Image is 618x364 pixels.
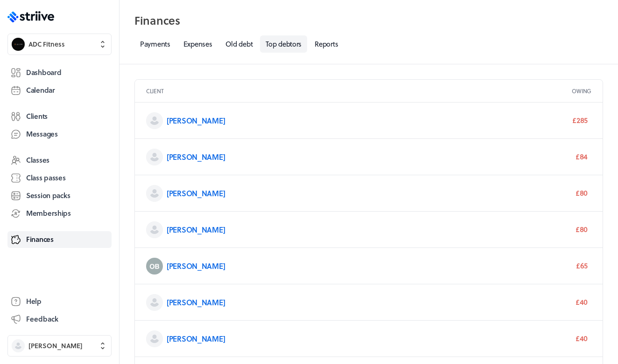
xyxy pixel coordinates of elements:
div: £285 [572,115,588,125]
span: [PERSON_NAME] [28,341,83,350]
span: Calendar [26,85,55,95]
p: Owing [413,87,591,95]
a: Old debt [220,35,259,53]
nav: Tabs [134,35,603,53]
span: Finances [26,234,54,244]
button: Feedback [7,311,112,328]
h2: Finances [134,11,603,30]
span: Session packs [26,191,70,200]
a: Top debtors [260,35,307,53]
div: £40 [576,333,588,343]
div: £80 [576,188,588,198]
a: Finances [7,231,112,248]
div: £40 [576,297,588,307]
a: Payments [134,35,176,53]
a: [PERSON_NAME] [167,115,225,126]
span: Class passes [26,173,66,183]
a: [PERSON_NAME] [167,261,225,271]
a: Messages [7,126,112,143]
a: Clients [7,108,112,125]
div: £84 [576,151,588,162]
div: £65 [576,261,588,271]
a: Calendar [7,82,112,99]
a: [PERSON_NAME] [167,297,225,308]
button: ADC FitnessADC Fitness [7,34,112,55]
a: [PERSON_NAME] [167,333,225,344]
a: [PERSON_NAME] [167,224,225,235]
span: Dashboard [26,68,61,77]
div: £80 [576,224,588,234]
a: Expenses [178,35,218,53]
span: Messages [26,129,58,139]
a: [PERSON_NAME] [167,151,225,162]
a: Reports [309,35,344,53]
a: Session packs [7,187,112,204]
span: Clients [26,111,48,121]
span: Memberships [26,208,71,218]
a: Help [7,293,112,310]
span: Feedback [26,314,58,324]
button: [PERSON_NAME] [7,335,112,357]
img: ADC Fitness [12,38,25,51]
a: [PERSON_NAME] [167,188,225,199]
span: ADC Fitness [28,40,65,49]
iframe: gist-messenger-bubble-iframe [591,337,613,359]
a: Memberships [7,205,112,222]
p: Client [146,87,409,95]
a: Dashboard [7,64,112,81]
img: Olivia Bramwell [146,258,163,275]
span: Classes [26,155,49,165]
a: Classes [7,152,112,169]
a: Class passes [7,170,112,186]
span: Help [26,296,42,306]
